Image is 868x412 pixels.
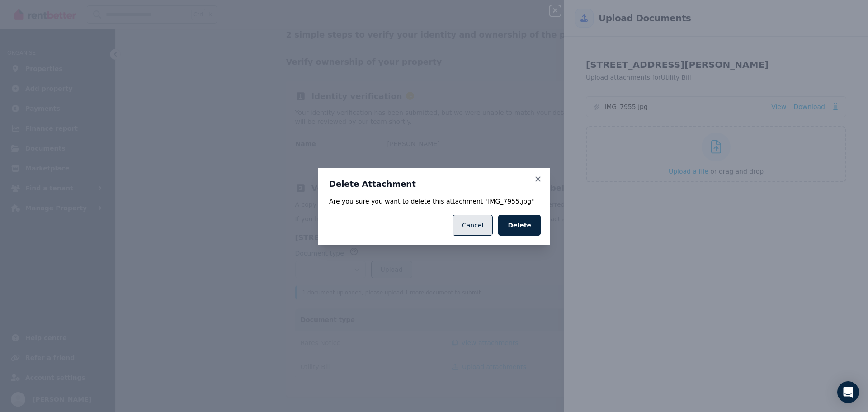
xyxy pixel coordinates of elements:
[453,215,493,236] button: Cancel
[329,197,539,206] div: Are you sure you want to delete this attachment " IMG_7955.jpg "
[329,179,539,189] h3: Delete Attachment
[837,381,859,403] div: Open Intercom Messenger
[498,215,541,236] button: Delete
[508,221,531,230] span: Delete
